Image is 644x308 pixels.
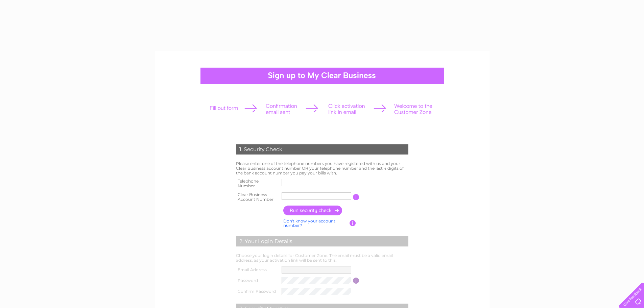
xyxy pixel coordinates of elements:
td: Please enter one of the telephone numbers you have registered with us and your Clear Business acc... [234,160,410,177]
input: Information [350,220,356,226]
th: Confirm Password [234,286,280,297]
td: Choose your login details for Customer Zone. The email must be a valid email address, as your act... [234,252,410,264]
th: Clear Business Account Number [234,190,280,204]
input: Information [353,194,359,200]
div: 1. Security Check [236,144,408,155]
th: Password [234,275,280,286]
input: Information [353,278,359,284]
div: 2. Your Login Details [236,236,408,246]
a: Don't know your account number? [283,218,335,228]
th: Email Address [234,264,280,275]
th: Telephone Number [234,177,280,190]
